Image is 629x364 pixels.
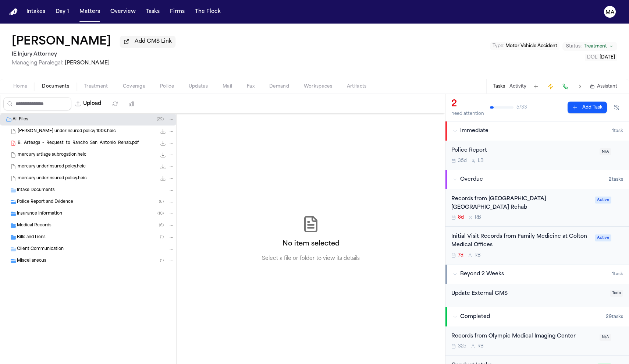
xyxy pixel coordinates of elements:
span: Motor Vehicle Accident [505,44,557,48]
span: L B [478,158,484,164]
span: Coverage [123,84,145,89]
span: mercury underinsured policy.heic [18,176,87,182]
h1: [PERSON_NAME] [12,35,111,49]
span: 1 task [612,271,623,277]
button: Beyond 2 Weeks1task [445,265,629,284]
span: Bills and Liens [17,234,46,241]
span: DOL : [587,55,598,60]
span: All Files [13,117,28,123]
button: Assistant [590,84,617,89]
div: Records from Olympic Medical Imaging Center [451,332,595,341]
span: [PERSON_NAME] [65,60,110,66]
span: Treatment [84,84,108,89]
span: Insurance Information [17,211,62,217]
button: The Flock [192,5,224,18]
a: Tasks [143,5,163,18]
img: Finch Logo [9,8,18,15]
span: B._Arteaga_-_Request_to_Rancho_San_Antonio_Rehab.pdf [18,140,139,146]
span: ( 6 ) [159,200,164,204]
span: ( 1 ) [160,259,164,263]
button: Download B._Arteaga_-_Request_to_Rancho_San_Antonio_Rehab.pdf [159,139,167,147]
button: Completed29tasks [445,307,629,326]
button: Immediate1task [445,121,629,141]
button: Download mercury underinsured policy.heic [159,175,167,182]
span: R B [477,343,484,349]
span: Active [595,197,611,204]
span: Type : [493,44,504,48]
button: Tasks [493,84,505,89]
button: Activity [509,84,526,89]
span: Client Communication [17,246,64,252]
div: Open task: Records from Olympic Medical Imaging Center [445,326,629,356]
span: N/A [600,148,611,155]
input: Search files [3,97,71,110]
span: [DATE] [600,55,615,60]
button: Edit matter name [12,35,111,49]
span: Updates [189,84,208,89]
span: Artifacts [347,84,367,89]
span: ( 1 ) [160,235,164,239]
a: Home [9,8,18,15]
span: Completed [460,313,490,321]
button: Download mercury underinsured polcy.heic [159,163,167,170]
span: Immediate [460,127,488,135]
div: Records from [GEOGRAPHIC_DATA] [GEOGRAPHIC_DATA] Rehab [451,195,590,212]
button: Edit Type: Motor Vehicle Accident [490,42,559,50]
span: Managing Paralegal: [12,60,63,66]
h2: IE Injury Attorney [12,50,175,59]
span: Demand [269,84,289,89]
button: Create Immediate Task [546,81,556,92]
span: 32d [458,343,466,349]
span: ( 6 ) [159,223,164,227]
button: Add CMS Link [120,36,175,47]
span: Police Report and Evidence [17,199,73,205]
span: mercury underinsured polcy.heic [18,164,86,170]
span: R B [475,215,481,220]
button: Upload [71,97,106,110]
span: Intake Documents [17,187,55,194]
button: Download Artiga underinsured policy 100k.heic [159,128,167,135]
button: Firms [167,5,188,18]
span: ( 29 ) [157,117,164,121]
span: Home [13,84,27,89]
span: 8d [458,215,464,220]
span: Beyond 2 Weeks [460,271,504,278]
button: Day 1 [53,5,72,18]
span: 35d [458,158,467,164]
h2: No item selected [282,239,340,249]
span: Status: [566,43,582,49]
button: Change status from Treatment [562,42,617,51]
span: 5 / 33 [516,105,527,110]
span: [PERSON_NAME] underinsured policy 100k.heic [18,128,116,135]
div: 2 [451,98,484,110]
button: Add Task [568,102,607,113]
button: Hide completed tasks (⌘⇧H) [610,102,623,113]
div: Open task: Update External CMS [445,284,629,307]
div: Open task: Records from San Antonio Regional Hospital Rancho San Antonio Rehab [445,189,629,227]
span: Todo [610,290,623,297]
span: 7d [458,252,463,258]
button: Add Task [531,81,541,92]
span: Miscellaneous [17,258,46,264]
span: Treatment [584,43,607,49]
button: Overdue2tasks [445,170,629,189]
button: Matters [77,5,103,18]
span: 2 task s [609,177,623,183]
button: Intakes [24,5,48,18]
div: Open task: Police Report [445,141,629,170]
button: Edit DOL: 2025-01-29 [585,54,617,61]
button: Make a Call [560,81,571,92]
span: Workspaces [304,84,332,89]
span: R B [475,252,481,258]
button: Overview [107,5,139,18]
p: Select a file or folder to view its details [262,255,360,262]
span: Active [595,234,611,241]
div: Police Report [451,146,595,155]
span: Add CMS Link [135,38,172,45]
